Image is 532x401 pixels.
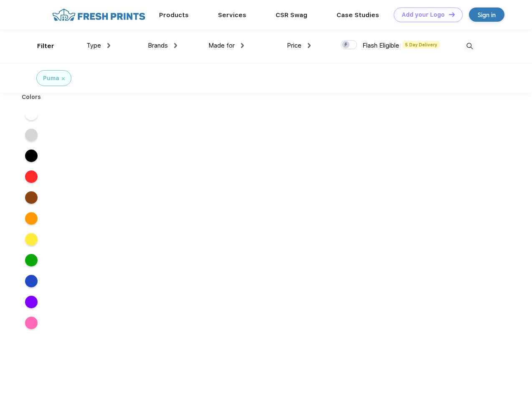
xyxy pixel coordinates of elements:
[86,42,101,49] span: Type
[43,74,59,83] div: Puma
[218,11,246,19] a: Services
[107,43,110,48] img: dropdown.png
[208,42,235,49] span: Made for
[469,8,504,22] a: Sign in
[62,77,65,80] img: filter_cancel.svg
[403,41,440,48] span: 5 Day Delivery
[402,11,445,18] div: Add your Logo
[463,39,476,53] img: desktop_search.svg
[478,10,496,20] div: Sign in
[15,93,48,102] div: Colors
[449,12,455,17] img: DT
[148,42,168,49] span: Brands
[308,43,311,48] img: dropdown.png
[174,43,177,48] img: dropdown.png
[287,42,301,49] span: Price
[37,41,54,51] div: Filter
[362,42,399,49] span: Flash Eligible
[50,8,148,22] img: fo%20logo%202.webp
[276,11,307,19] a: CSR Swag
[159,11,189,19] a: Products
[241,43,244,48] img: dropdown.png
